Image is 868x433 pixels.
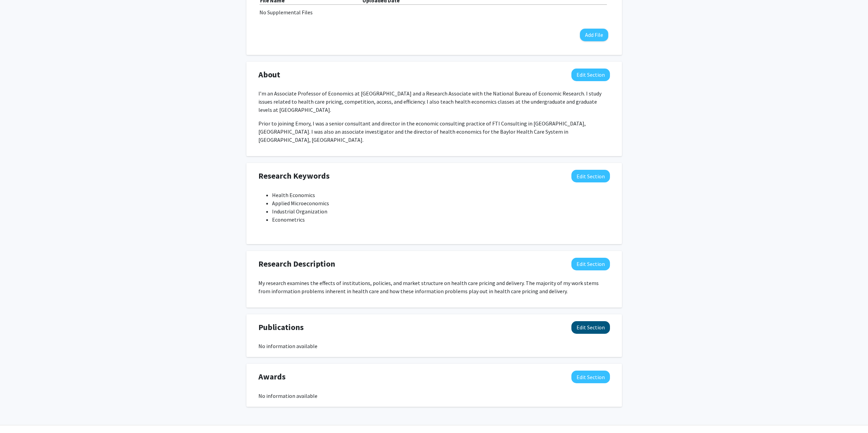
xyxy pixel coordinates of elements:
[258,89,610,114] p: I’m an Associate Professor of Economics at [GEOGRAPHIC_DATA] and a Research Associate with the Na...
[571,321,610,334] button: Edit Publications
[258,258,335,270] span: Research Description
[259,8,609,16] div: No Supplemental Files
[258,279,610,295] p: My research examines the effects of institutions, policies, and market structure on health care p...
[258,392,610,400] div: No information available
[571,170,610,182] button: Edit Research Keywords
[258,371,286,383] span: Awards
[571,69,610,81] button: Edit About
[258,342,610,350] div: No information available
[272,191,610,199] li: Health Economics
[258,321,304,333] span: Publications
[5,402,29,428] iframe: Chat
[272,199,610,207] li: Applied Microeconomics
[571,371,610,383] button: Edit Awards
[258,119,610,144] p: Prior to joining Emory, I was a senior consultant and director in the economic consulting practic...
[272,215,610,224] li: Econometrics
[580,29,608,41] button: Add File
[258,170,330,182] span: Research Keywords
[258,69,280,81] span: About
[272,207,610,215] li: Industrial Organization
[571,258,610,270] button: Edit Research Description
